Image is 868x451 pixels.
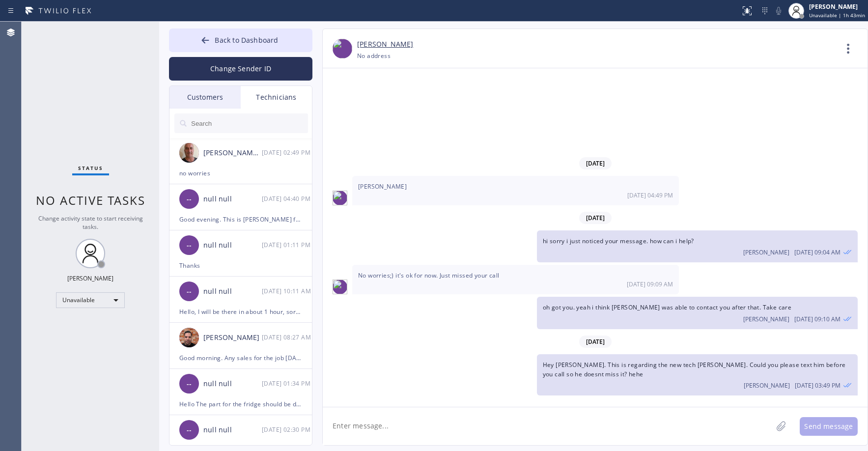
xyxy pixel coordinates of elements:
[179,168,302,179] div: no worries
[543,361,846,378] span: Hey [PERSON_NAME]. This is regarding the new tech [PERSON_NAME]. Could you please text him before...
[627,191,673,199] span: [DATE] 04:49 PM
[333,280,347,294] img: 9d646f4bfb2b9747448d1bc39e6ca971.jpeg
[203,194,262,205] div: null null
[543,303,792,311] span: oh got you. yeah i think [PERSON_NAME] was able to contact you after that. Take care
[627,280,673,288] span: [DATE] 09:09 AM
[262,147,313,158] div: 02/18/2025 9:49 AM
[203,240,262,251] div: null null
[190,113,308,133] input: Search
[169,86,241,109] div: Customers
[579,336,612,348] span: [DATE]
[795,381,840,390] span: [DATE] 03:49 PM
[262,285,313,297] div: 01/14/2025 9:11 AM
[179,328,199,347] img: 204d40141910a759c14f6df764f62ceb.jpg
[262,239,313,251] div: 01/23/2025 9:11 AM
[169,57,312,81] button: Change Sender ID
[179,306,302,317] div: Hello, I will be there in about 1 hour, sorry for the wait.
[203,378,262,390] div: null null
[794,248,840,256] span: [DATE] 09:04 AM
[743,248,789,256] span: [PERSON_NAME]
[537,230,858,262] div: 05/24/2024 8:04 AM
[169,28,312,52] button: Back to Dashboard
[579,157,612,169] span: [DATE]
[179,143,199,163] img: 538c64125ca06044fbadbd2da3dc4cf8.jpg
[794,315,840,323] span: [DATE] 09:10 AM
[537,297,858,329] div: 05/24/2024 8:10 AM
[543,237,694,245] span: hi sorry i just noticed your message. how can i help?
[241,86,312,109] div: Technicians
[203,332,262,343] div: [PERSON_NAME]
[743,315,789,323] span: [PERSON_NAME]
[203,424,262,436] div: null null
[262,424,313,435] div: 11/05/2024 8:30 AM
[179,260,302,271] div: Thanks
[78,165,103,171] span: Status
[36,192,145,208] span: No active tasks
[800,417,858,436] button: Send message
[262,193,313,204] div: 02/15/2025 9:40 AM
[357,39,413,50] a: [PERSON_NAME]
[352,176,679,205] div: 05/23/2024 8:49 AM
[187,378,192,390] span: --
[357,50,391,61] div: No address
[67,274,113,282] div: [PERSON_NAME]
[333,191,347,205] img: 9d646f4bfb2b9747448d1bc39e6ca971.jpeg
[179,398,302,410] div: Hello The part for the fridge should be delivered [DATE] Ill keep you posted
[215,35,278,45] span: Back to Dashboard
[744,381,790,390] span: [PERSON_NAME]
[179,214,302,225] div: Good evening. This is [PERSON_NAME] from home appliance repair, I received spare parts for your d...
[203,286,262,297] div: null null
[358,182,407,191] span: [PERSON_NAME]
[579,212,612,224] span: [DATE]
[56,292,125,308] div: Unavailable
[772,4,785,18] button: Mute
[187,286,192,297] span: --
[262,332,313,343] div: 12/06/2024 8:27 AM
[203,147,262,159] div: [PERSON_NAME] Eranosyan
[352,265,679,294] div: 05/24/2024 8:09 AM
[38,214,143,231] span: Change activity state to start receiving tasks.
[333,39,352,58] img: 9d646f4bfb2b9747448d1bc39e6ca971.jpeg
[537,354,858,395] div: 05/28/2024 8:49 AM
[187,240,192,251] span: --
[187,424,192,436] span: --
[262,378,313,389] div: 12/03/2024 8:34 AM
[358,271,499,280] span: No worries;) it's ok for now. Just missed your call
[187,194,192,205] span: --
[179,352,302,364] div: Good morning. Any sales for the job [DATE]?
[809,2,865,11] div: [PERSON_NAME]
[809,12,865,19] span: Unavailable | 1h 43min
